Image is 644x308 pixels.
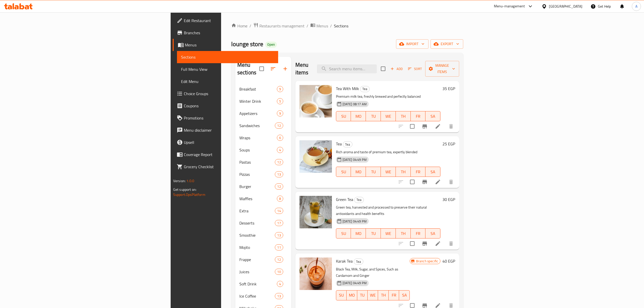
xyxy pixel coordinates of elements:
a: Support.OpsPlatform [173,191,205,198]
span: 11 [275,245,283,250]
button: WE [381,228,396,238]
div: Tea [354,259,363,265]
button: MO [351,167,366,177]
div: Wraps6 [235,132,291,144]
span: Sort items [405,65,425,73]
span: FR [391,292,397,299]
div: Winter Drink5 [235,95,291,107]
span: [DATE] 04:49 PM [341,157,369,162]
span: Select to update [407,238,418,249]
img: Tea [299,140,332,173]
span: MO [353,168,364,176]
button: delete [445,237,457,250]
button: TH [396,228,411,238]
div: items [277,281,283,287]
span: 4 [277,282,283,286]
span: 10 [275,269,283,274]
a: Restaurants management [253,23,305,29]
span: Version: [173,178,186,184]
span: SU [338,113,349,120]
span: TU [368,230,379,237]
span: Branch specific [414,259,440,264]
span: SU [338,292,345,299]
button: TU [366,167,381,177]
div: Mojito11 [235,241,291,253]
span: Select all sections [256,63,267,74]
a: Edit menu item [435,241,441,247]
span: 4 [277,148,283,152]
span: WE [383,230,394,237]
button: TH [396,111,411,121]
span: 13 [275,172,283,177]
button: Branch-specific-item [419,237,431,250]
div: items [277,98,283,104]
div: items [275,208,283,214]
button: TU [357,290,368,300]
div: Menu-management [494,3,525,9]
span: Select to update [407,177,418,187]
div: Juices10 [235,266,291,278]
span: Desserts [239,220,275,226]
a: Coverage Report [173,148,278,161]
div: Frappe12 [235,253,291,266]
span: TH [398,113,409,120]
span: Select section [378,63,388,74]
button: FR [389,290,399,300]
span: import [400,41,424,47]
h6: 40 EGP [442,258,455,265]
span: Karak Tea [336,257,353,265]
a: Edit Menu [177,75,278,88]
div: items [275,256,283,263]
span: Sort [408,66,422,72]
span: Waffles [239,196,277,202]
button: SA [425,111,440,121]
a: Edit menu item [435,123,441,129]
span: Menu disclaimer [184,127,274,133]
span: Edit Menu [181,78,274,84]
span: 8 [277,196,283,201]
span: Green Tea [336,196,353,203]
span: SA [427,230,438,237]
span: MO [353,230,364,237]
img: Karak Tea [299,258,332,290]
a: Branches [173,27,278,39]
button: SA [425,167,440,177]
span: 1.0.0 [186,178,194,184]
span: Select to update [407,121,418,132]
span: SA [427,168,438,176]
span: TU [368,168,379,176]
div: Tea [360,86,370,92]
span: SA [401,292,407,299]
button: WE [381,111,396,121]
span: Tea [354,197,364,203]
span: FR [413,168,424,176]
span: 17 [275,221,283,226]
img: Tea With Milk [299,85,332,117]
h6: 30 EGP [442,196,455,203]
span: Branches [184,30,274,36]
p: Green tea, harvested and processed to preserve their natural antioxidants and health benefits [336,204,440,217]
span: SA [427,113,438,120]
button: SU [336,167,351,177]
span: Sandwiches [239,123,275,129]
span: TU [359,292,366,299]
span: Tea [336,140,342,148]
span: Edit Restaurant [184,18,274,24]
span: FR [413,113,424,120]
button: SA [425,228,440,238]
span: Ice Coffee [239,293,275,299]
span: Full Menu View [181,66,274,72]
button: WE [368,290,378,300]
span: WE [383,113,394,120]
span: TH [398,230,409,237]
span: Sections [181,54,274,60]
span: Pastas [239,159,275,165]
a: Menus [173,39,278,51]
h6: 25 EGP [442,140,455,147]
span: Mojito [239,244,275,250]
div: items [275,232,283,238]
span: 12 [275,184,283,189]
span: Get support on: [173,186,196,193]
li: / [330,23,332,29]
button: delete [445,120,457,132]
